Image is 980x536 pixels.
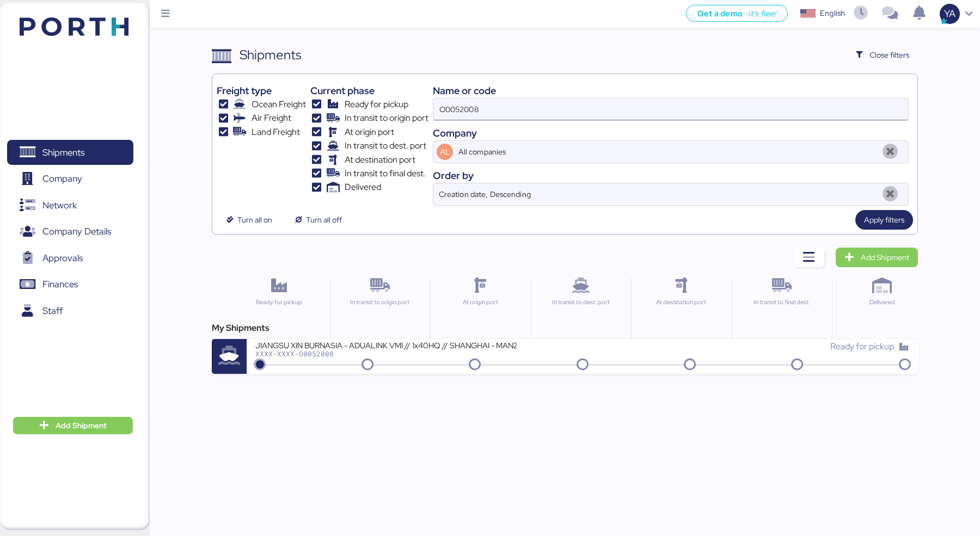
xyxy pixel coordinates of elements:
div: In transit to origin port [335,298,425,307]
a: Network [7,193,133,218]
div: Name or code [433,83,909,98]
div: Delivered [837,298,927,307]
span: Finances [42,276,78,292]
span: Apply filters [864,213,904,226]
span: Network [42,198,77,213]
span: Company [42,171,82,187]
button: Apply filters [855,210,913,230]
span: Add Shipment [861,251,909,264]
span: AL [440,146,450,158]
span: Company Details [42,224,111,239]
a: Company [7,167,133,192]
button: Close filters [847,45,918,65]
span: At destination port [345,153,415,167]
span: Air Freight [252,112,291,125]
span: Staff [42,303,63,319]
a: Shipments [7,140,133,165]
span: Turn all off [306,213,342,226]
div: Freight type [217,83,305,98]
button: Menu [156,5,175,23]
span: Add Shipment [56,419,107,432]
div: Order by [433,168,909,183]
span: YA [944,7,955,21]
span: In transit to origin port [345,112,428,125]
a: Approvals [7,245,133,270]
div: JIANGSU XIN BURNASIA - ADUALINK VMI // 1x40HQ // SHANGHAI - MANZANILLO / HBL: BYKS25073042SE / MB... [255,340,517,349]
input: AL [456,141,877,163]
span: Close filters [869,48,909,61]
div: XXXX-XXXX-O0052008 [255,350,517,358]
span: Delivered [345,181,381,194]
div: English [820,8,845,19]
div: In transit to dest. port [536,298,626,307]
span: Ocean Freight [252,98,306,111]
span: At origin port [345,126,394,139]
span: Ready for pickup [830,341,894,352]
button: Turn all off [285,210,351,230]
span: Shipments [42,145,84,161]
button: Turn all on [217,210,281,230]
div: At origin port [435,298,525,307]
div: Ready for pickup [234,298,324,307]
a: Company Details [7,219,133,244]
span: Ready for pickup [345,98,408,111]
a: Add Shipment [836,248,918,267]
div: My Shipments [212,322,917,335]
div: Current phase [310,83,428,98]
a: Staff [7,298,133,323]
span: In transit to final dest. [345,167,426,180]
span: Turn all on [237,213,272,226]
span: In transit to dest. port [345,139,426,152]
div: Shipments [240,45,302,65]
a: Finances [7,272,133,297]
div: At destination port [636,298,726,307]
div: In transit to final dest. [737,298,827,307]
span: Land Freight [252,126,300,139]
div: Company [433,126,909,140]
span: Approvals [42,250,83,266]
button: Add Shipment [13,417,133,434]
